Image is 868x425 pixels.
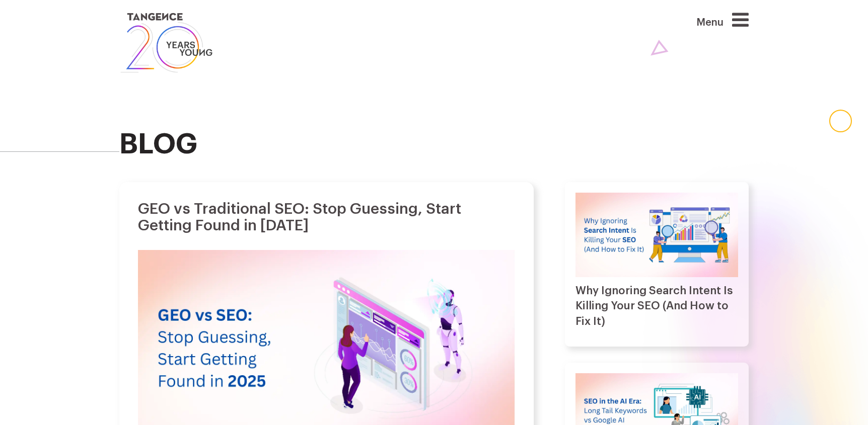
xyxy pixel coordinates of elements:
[575,285,733,327] a: Why Ignoring Search Intent Is Killing Your SEO (And How to Fix It)
[575,193,738,277] img: Why Ignoring Search Intent Is Killing Your SEO (And How to Fix It)
[119,10,213,75] img: logo SVG
[138,201,515,234] h1: GEO vs Traditional SEO: Stop Guessing, Start Getting Found in [DATE]
[119,129,749,160] h2: blog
